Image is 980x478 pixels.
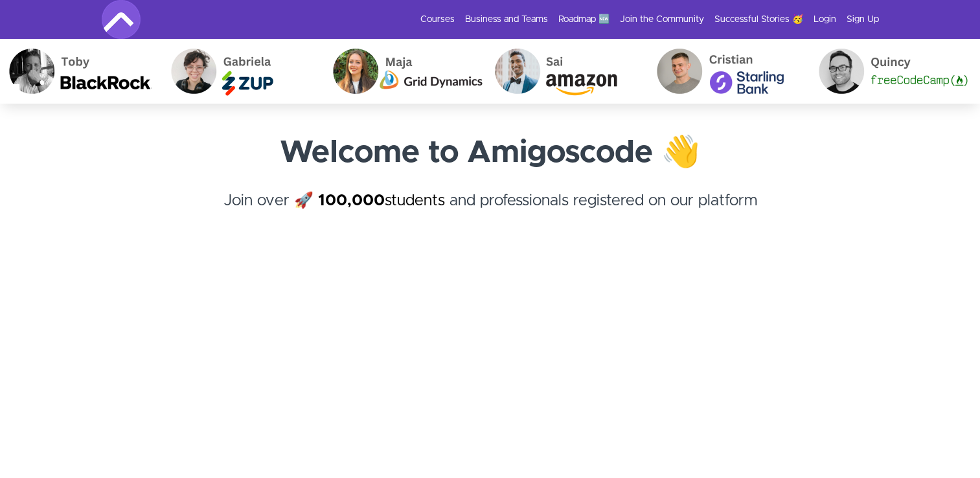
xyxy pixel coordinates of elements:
[484,39,646,104] img: Sai
[814,13,836,26] a: Login
[323,39,484,104] img: Maja
[620,13,704,26] a: Join the Community
[714,13,803,26] a: Successful Stories 🥳
[102,189,879,236] h4: Join over 🚀 and professionals registered on our platform
[465,13,548,26] a: Business and Teams
[280,137,700,168] strong: Welcome to Amigoscode 👋
[847,13,879,26] a: Sign Up
[808,39,970,104] img: Quincy
[558,13,610,26] a: Roadmap 🆕
[161,39,323,104] img: Gabriela
[420,13,455,26] a: Courses
[318,193,385,209] strong: 100,000
[646,39,808,104] img: Cristian
[318,193,445,209] a: 100,000students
